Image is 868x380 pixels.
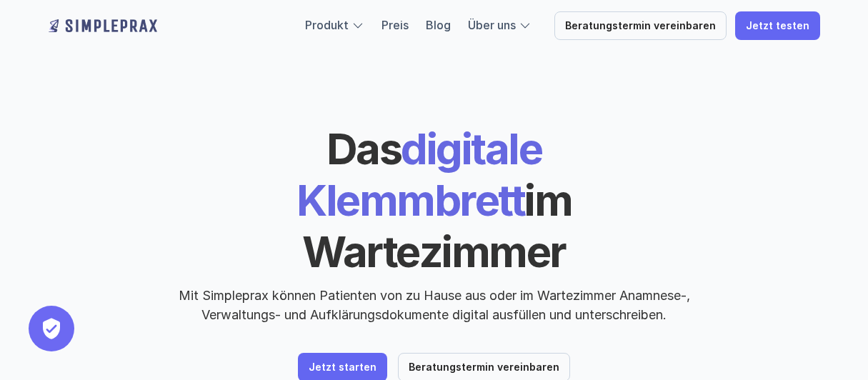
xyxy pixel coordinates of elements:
[166,286,702,324] p: Mit Simpleprax können Patienten von zu Hause aus oder im Wartezimmer Anamnese-, Verwaltungs- und ...
[305,18,349,32] a: Produkt
[426,18,451,32] a: Blog
[746,20,809,32] p: Jetzt testen
[409,361,559,374] p: Beratungstermin vereinbaren
[326,123,401,174] span: Das
[565,20,716,32] p: Beratungstermin vereinbaren
[735,11,820,40] a: Jetzt testen
[309,361,376,374] p: Jetzt starten
[188,123,681,277] h1: digitale Klemmbrett
[468,18,516,32] a: Über uns
[302,174,579,277] span: im Wartezimmer
[381,18,409,32] a: Preis
[554,11,727,40] a: Beratungstermin vereinbaren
